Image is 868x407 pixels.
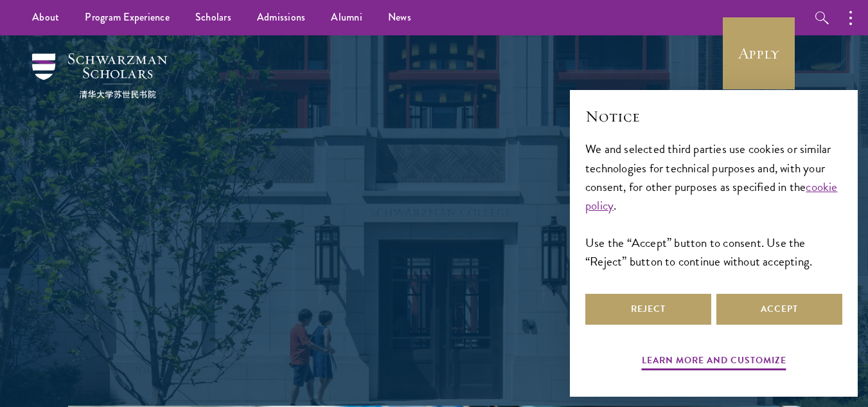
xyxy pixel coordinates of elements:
h2: Notice [585,105,842,127]
a: cookie policy [585,177,838,215]
button: Reject [585,294,711,325]
button: Accept [716,294,842,325]
button: Learn more and customize [642,352,786,372]
div: We and selected third parties use cookies or similar technologies for technical purposes and, wit... [585,140,842,270]
img: Schwarzman Scholars [32,53,167,98]
a: Apply [723,17,795,89]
